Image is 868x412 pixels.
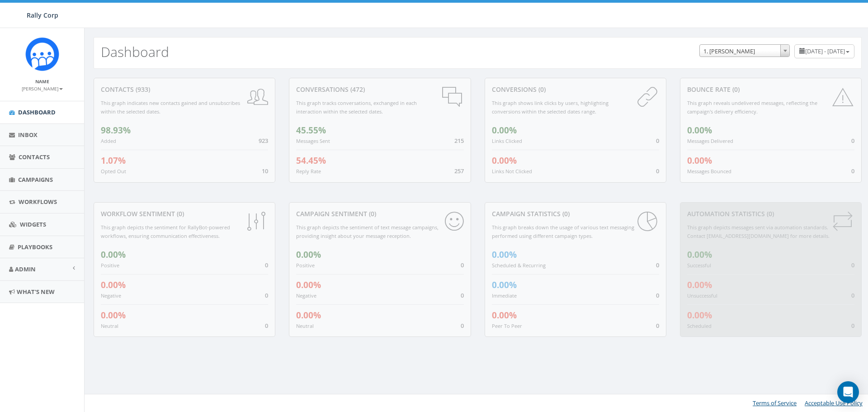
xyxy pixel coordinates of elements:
span: 0.00% [101,249,126,260]
div: Open Intercom Messenger [837,381,859,403]
span: 10 [262,167,268,175]
small: Negative [296,292,316,299]
span: Workflows [19,198,57,206]
a: Acceptable Use Policy [805,399,863,407]
small: Positive [101,262,119,269]
span: 0 [265,291,268,299]
span: 0 [851,322,854,330]
small: This graph breaks down the usage of various text messaging performed using different campaign types. [492,224,634,239]
small: This graph depicts the sentiment of text message campaigns, providing insight about your message ... [296,224,439,239]
small: Peer To Peer [492,322,522,329]
div: Bounce Rate [687,85,854,94]
small: Positive [296,262,315,269]
span: 0.00% [101,309,126,321]
a: [PERSON_NAME] [22,84,63,92]
span: 0 [851,261,854,269]
img: Icon_1.png [25,37,59,71]
span: 0.00% [687,155,712,166]
span: Dashboard [18,108,56,116]
span: 0.00% [296,249,321,260]
span: 0 [461,291,464,299]
div: Automation Statistics [687,209,854,218]
span: Campaigns [18,175,53,184]
small: Messages Delivered [687,137,733,144]
span: 0.00% [492,124,517,136]
small: Unsuccessful [687,292,717,299]
span: 0.00% [687,309,712,321]
span: 257 [454,167,464,175]
span: 0 [461,322,464,330]
span: 1. James Martin [699,44,790,57]
small: This graph tracks conversations, exchanged in each interaction within the selected dates. [296,99,417,115]
span: (933) [134,85,150,94]
span: 0.00% [687,124,712,136]
small: Messages Bounced [687,168,731,175]
span: (0) [731,85,740,94]
div: Campaign Sentiment [296,209,463,218]
span: (0) [367,209,376,218]
small: Neutral [101,322,118,329]
small: This graph depicts the sentiment for RallyBot-powered workflows, ensuring communication effective... [101,224,230,239]
span: 98.93% [101,124,131,136]
span: 0 [851,137,854,145]
small: Added [101,137,116,144]
span: (472) [349,85,365,94]
small: Neutral [296,322,314,329]
small: Immediate [492,292,517,299]
div: conversions [492,85,659,94]
small: Scheduled & Recurring [492,262,546,269]
span: 0.00% [492,155,517,166]
span: 0.00% [492,279,517,291]
span: 0 [656,291,659,299]
span: 0 [265,322,268,330]
span: 0.00% [492,309,517,321]
span: (0) [537,85,546,94]
small: Opted Out [101,168,126,175]
span: (0) [175,209,184,218]
span: 0.00% [296,309,321,321]
span: Contacts [19,153,50,161]
small: Links Clicked [492,137,522,144]
span: 0 [656,137,659,145]
span: Rally Corp [27,11,58,19]
small: This graph indicates new contacts gained and unsubscribes within the selected dates. [101,99,240,115]
span: 923 [259,137,268,145]
span: 215 [454,137,464,145]
span: 0.00% [296,279,321,291]
small: Links Not Clicked [492,168,532,175]
div: Campaign Statistics [492,209,659,218]
div: contacts [101,85,268,94]
span: 0 [265,261,268,269]
span: 54.45% [296,155,326,166]
span: 0 [656,322,659,330]
small: Messages Sent [296,137,330,144]
span: (0) [765,209,774,218]
span: Admin [15,265,36,273]
a: Terms of Service [753,399,797,407]
div: Workflow Sentiment [101,209,268,218]
span: 0 [851,291,854,299]
span: (0) [561,209,570,218]
span: Playbooks [18,243,52,251]
span: 0.00% [687,249,712,260]
span: 0.00% [101,279,126,291]
span: 1. James Martin [700,45,789,57]
small: Reply Rate [296,168,321,175]
span: 1.07% [101,155,126,166]
h2: Dashboard [101,44,169,59]
small: Negative [101,292,121,299]
span: Inbox [18,131,38,139]
div: conversations [296,85,463,94]
small: Successful [687,262,711,269]
small: This graph shows link clicks by users, highlighting conversions within the selected dates range. [492,99,609,115]
span: 0.00% [687,279,712,291]
span: 0 [461,261,464,269]
span: Widgets [20,220,46,228]
span: 0 [851,167,854,175]
small: [PERSON_NAME] [22,85,63,92]
span: 0 [656,261,659,269]
small: Scheduled [687,322,712,329]
span: What's New [17,288,55,296]
small: This graph depicts messages sent via automation standards. Contact [EMAIL_ADDRESS][DOMAIN_NAME] f... [687,224,830,239]
span: [DATE] - [DATE] [805,47,845,55]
